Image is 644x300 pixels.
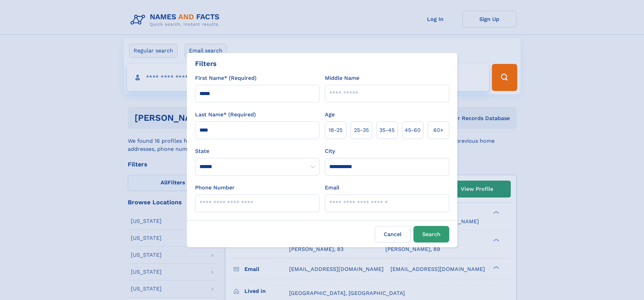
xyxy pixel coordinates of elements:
label: City [325,147,335,155]
label: Email [325,184,339,192]
span: 45‑60 [405,126,421,134]
label: State [195,147,319,155]
span: 60+ [433,126,444,134]
label: Middle Name [325,74,359,82]
span: 35‑45 [379,126,395,134]
span: 18‑25 [329,126,342,134]
label: Phone Number [195,184,235,192]
label: Age [325,111,335,119]
label: First Name* (Required) [195,74,257,82]
div: Filters [195,59,217,69]
button: Search [413,226,449,243]
label: Last Name* (Required) [195,111,256,119]
span: 25‑35 [354,126,369,134]
label: Cancel [375,226,411,243]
